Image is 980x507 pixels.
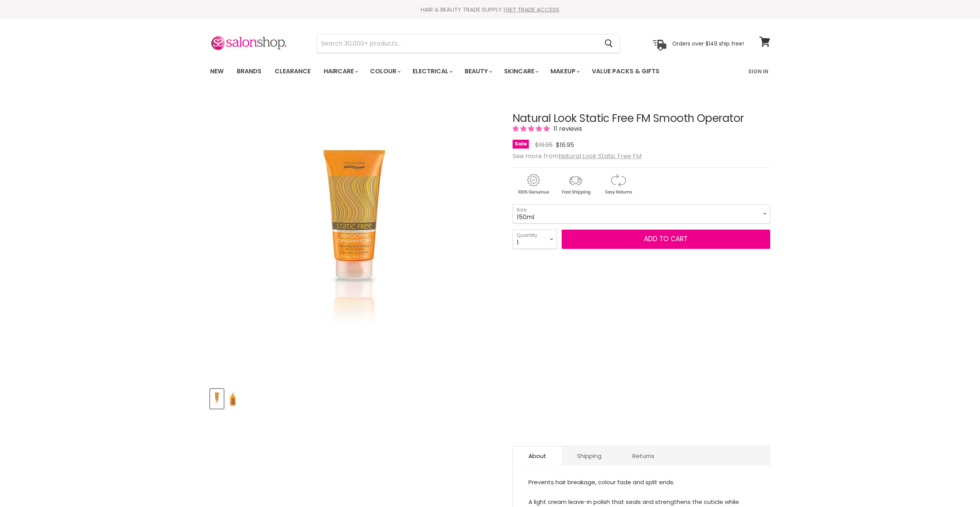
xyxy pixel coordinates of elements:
[535,140,553,149] span: $19.95
[200,60,780,83] nav: Main
[210,389,224,409] button: Natural Look Static Free FM Smooth Operator
[210,93,499,382] div: Natural Look Static Free FM Smooth Operator image. Click or Scroll to Zoom.
[513,124,551,133] span: 4.91 stars
[505,5,559,14] a: GET TRADE ACCESS
[459,63,497,79] a: Beauty
[545,63,584,79] a: Makeup
[498,63,543,79] a: Skincare
[586,63,665,79] a: Value Packs & Gifts
[644,234,688,243] span: Add to cart
[744,63,773,79] a: Sign In
[364,63,405,79] a: Colour
[231,63,267,79] a: Brands
[513,140,529,149] span: Sale
[598,172,639,196] img: returns.gif
[204,63,229,79] a: New
[226,389,239,409] button: Natural Look Static Free FM Smooth Operator
[562,230,770,249] button: Add to cart
[513,152,642,161] span: See more from
[270,112,438,363] img: Natural Look Static Free FM Smooth Operator
[551,124,582,133] span: 11 reviews
[513,113,770,125] h1: Natural Look Static Free FM Smooth Operator
[209,387,500,409] div: Product thumbnails
[513,172,554,196] img: genuine.gif
[562,446,617,465] a: Shipping
[513,230,557,249] select: Quantity
[200,6,780,14] div: HAIR & BEAUTY TRADE SUPPLY |
[617,446,670,465] a: Returns
[317,34,620,53] form: Product
[317,35,599,52] input: Search
[407,63,457,79] a: Electrical
[556,140,574,149] span: $16.95
[227,390,239,408] img: Natural Look Static Free FM Smooth Operator
[211,390,223,408] img: Natural Look Static Free FM Smooth Operator
[559,152,642,161] a: Natural Look Static Free FM
[555,172,596,196] img: shipping.gif
[672,40,744,47] p: Orders over $149 ship free!
[204,60,705,83] ul: Main menu
[269,63,316,79] a: Clearance
[513,446,562,465] a: About
[599,35,619,52] button: Search
[318,63,363,79] a: Haircare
